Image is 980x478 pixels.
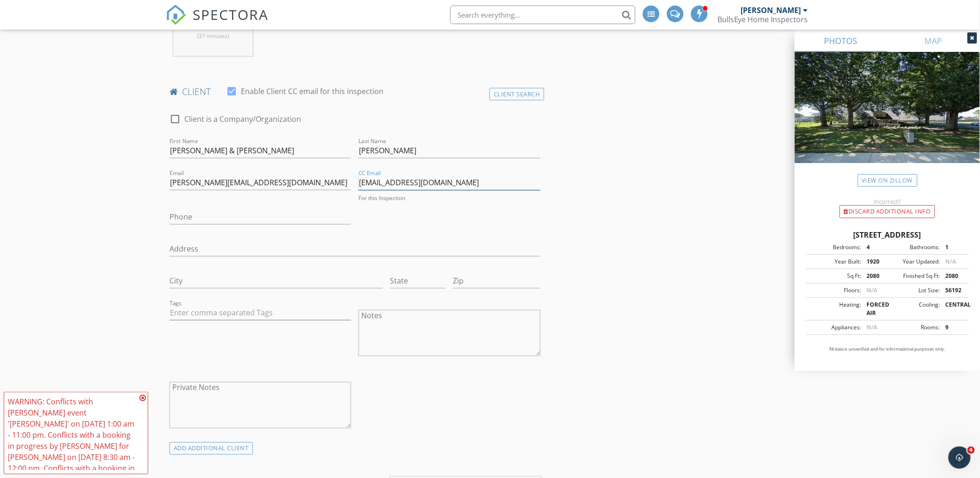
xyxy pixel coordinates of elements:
[809,323,861,332] div: Appliances:
[949,447,971,469] iframe: Intercom live chat
[887,258,940,266] div: Year Updated:
[867,323,877,331] span: N/A
[887,323,940,332] div: Rooms:
[241,87,383,96] label: Enable Client CC email for this inspection
[809,258,861,266] div: Year Built:
[840,205,935,218] div: Discard Additional info
[806,229,969,240] div: [STREET_ADDRESS]
[809,301,861,317] div: Heating:
[967,447,975,454] span: 4
[861,243,887,252] div: 4
[940,272,966,280] div: 2080
[940,286,966,295] div: 56192
[170,86,540,98] h4: client
[809,272,861,280] div: Sq Ft:
[858,174,917,187] a: View on Zillow
[166,5,186,25] img: The Best Home Inspection Software - Spectora
[861,272,887,280] div: 2080
[795,30,887,52] a: PHOTOS
[170,442,253,455] div: ADD ADDITIONAL client
[887,286,940,295] div: Lot Size:
[861,301,887,317] div: FORCED AIR
[741,6,801,15] div: [PERSON_NAME]
[795,198,980,205] div: Incorrect?
[193,5,269,24] span: SPECTORA
[887,30,980,52] a: MAP
[806,346,969,352] p: All data is unverified and for informational purposes only.
[861,258,887,266] div: 1920
[940,301,966,317] div: CENTRAL
[717,15,808,24] div: BullsEye Home Inspectors
[358,194,540,202] div: For this Inspection
[945,258,956,265] span: N/A
[197,32,229,40] span: (37 minutes)
[490,88,544,101] div: Client Search
[809,286,861,295] div: Floors:
[940,243,966,252] div: 1
[940,323,966,332] div: 9
[795,52,980,185] img: streetview
[184,114,301,124] label: Client is a Company/Organization
[450,6,635,24] input: Search everything...
[887,272,940,280] div: Finished Sq Ft:
[887,243,940,252] div: Bathrooms:
[887,301,940,317] div: Cooling:
[809,243,861,252] div: Bedrooms:
[867,286,877,294] span: N/A
[166,13,269,32] a: SPECTORA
